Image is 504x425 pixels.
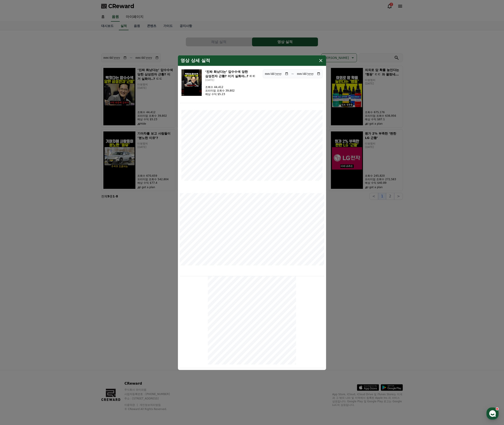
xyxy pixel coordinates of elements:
[205,85,235,89] p: 조회수 44,412
[14,146,17,150] span: 홈
[1,140,29,151] a: 홈
[205,69,259,78] h3: ‘진짜 화났다는’ 압수수색 당한 삼성전자 근황? 이거 실화야..? ㄷㄷ
[57,140,85,151] a: 설정
[181,69,202,96] img: ‘진짜 화났다는’ 압수수색 당한 삼성전자 근황? 이거 실화야..? ㄷㄷ
[181,58,210,63] h4: 영상 상세 실적
[205,78,259,82] p: [DATE]
[178,55,326,370] div: modal
[291,71,294,76] p: ~
[40,147,46,150] span: 대화
[205,92,235,96] p: 예상 수익 $5.23
[68,146,73,150] span: 설정
[29,140,57,151] a: 대화
[205,89,235,92] p: 프리미엄 조회수 39,802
